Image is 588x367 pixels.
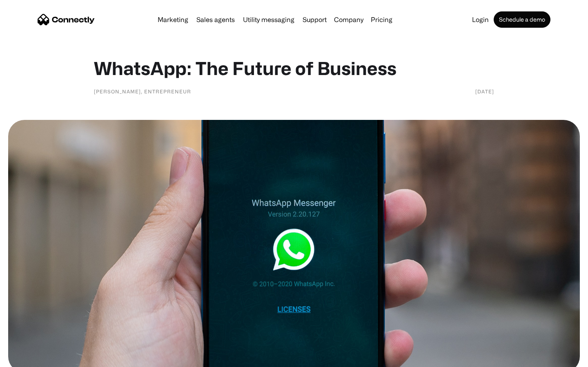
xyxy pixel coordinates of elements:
a: Login [469,16,492,23]
a: Marketing [154,16,192,23]
div: [PERSON_NAME], Entrepreneur [94,87,191,95]
aside: Language selected: English [8,353,49,364]
a: home [38,13,95,26]
a: Utility messaging [240,16,298,23]
a: Support [299,16,330,23]
a: Sales agents [193,16,238,23]
a: Pricing [367,16,396,23]
div: Company [332,14,366,25]
ul: Language list [16,353,49,364]
a: Schedule a demo [494,11,550,28]
div: [DATE] [475,87,494,95]
div: Company [334,14,363,25]
h1: WhatsApp: The Future of Business [94,57,494,79]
